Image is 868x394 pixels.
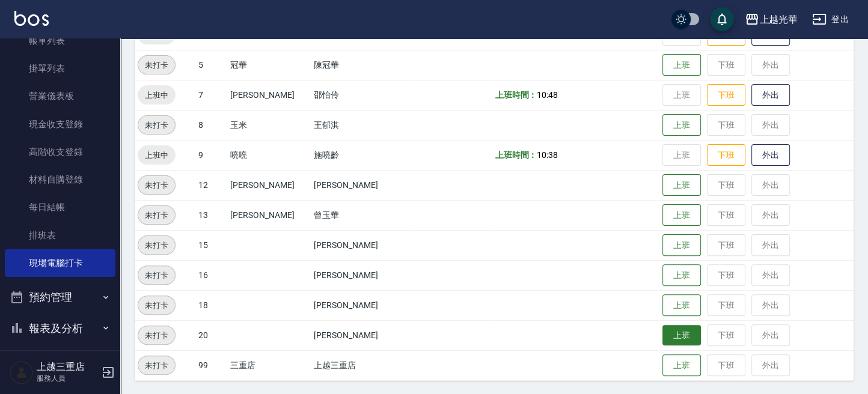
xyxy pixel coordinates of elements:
[5,249,115,277] a: 現場電腦打卡
[195,80,227,110] td: 7
[138,359,175,372] span: 未打卡
[195,320,227,350] td: 20
[495,90,537,100] b: 上班時間：
[138,149,176,162] span: 上班中
[5,193,115,221] a: 每日結帳
[662,114,701,136] button: 上班
[138,89,176,102] span: 上班中
[138,269,175,282] span: 未打卡
[227,350,311,380] td: 三重店
[707,84,745,106] button: 下班
[311,200,408,230] td: 曾玉華
[5,313,115,344] button: 報表及分析
[195,260,227,290] td: 16
[311,50,408,80] td: 陳冠華
[5,27,115,55] a: 帳單列表
[195,230,227,260] td: 15
[662,234,701,256] button: 上班
[311,230,408,260] td: [PERSON_NAME]
[537,30,558,40] span: 10:23
[138,119,175,132] span: 未打卡
[195,170,227,200] td: 12
[662,174,701,196] button: 上班
[311,320,408,350] td: [PERSON_NAME]
[138,239,175,252] span: 未打卡
[138,299,175,312] span: 未打卡
[227,200,311,230] td: [PERSON_NAME]
[5,166,115,193] a: 材料自購登錄
[138,209,175,222] span: 未打卡
[195,200,227,230] td: 13
[311,260,408,290] td: [PERSON_NAME]
[311,170,408,200] td: [PERSON_NAME]
[311,80,408,110] td: 邵怡伶
[707,144,745,166] button: 下班
[662,264,701,286] button: 上班
[311,290,408,320] td: [PERSON_NAME]
[495,30,537,40] b: 上班時間：
[311,140,408,170] td: 施喨齡
[227,170,311,200] td: [PERSON_NAME]
[138,179,175,192] span: 未打卡
[195,290,227,320] td: 18
[227,50,311,80] td: 冠華
[759,12,798,27] div: 上越光華
[537,90,558,100] span: 10:48
[311,350,408,380] td: 上越三重店
[662,294,701,317] button: 上班
[710,7,734,31] button: save
[662,204,701,226] button: 上班
[537,150,558,160] span: 10:38
[37,373,98,384] p: 服務人員
[138,329,175,342] span: 未打卡
[807,8,854,31] button: 登出
[37,361,98,373] h5: 上越三重店
[5,344,115,375] button: 客戶管理
[14,11,49,26] img: Logo
[662,54,701,76] button: 上班
[5,55,115,82] a: 掛單列表
[311,110,408,140] td: 王郁淇
[195,110,227,140] td: 8
[195,140,227,170] td: 9
[5,111,115,138] a: 現金收支登錄
[5,282,115,313] button: 預約管理
[10,360,34,384] img: Person
[5,82,115,110] a: 營業儀表板
[662,325,701,346] button: 上班
[195,350,227,380] td: 99
[195,50,227,80] td: 5
[5,222,115,249] a: 排班表
[751,84,790,106] button: 外出
[138,59,175,71] span: 未打卡
[5,138,115,166] a: 高階收支登錄
[227,110,311,140] td: 玉米
[662,354,701,377] button: 上班
[751,144,790,166] button: 外出
[495,150,537,160] b: 上班時間：
[740,7,802,32] button: 上越光華
[227,80,311,110] td: [PERSON_NAME]
[227,140,311,170] td: 喨喨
